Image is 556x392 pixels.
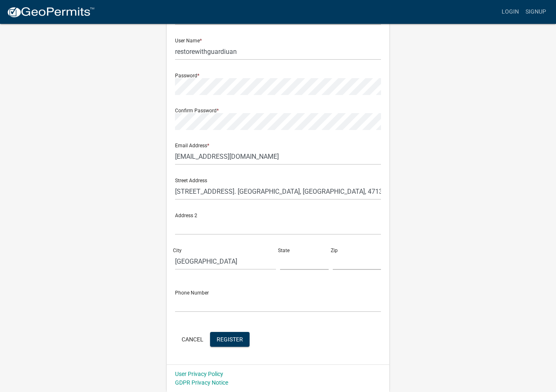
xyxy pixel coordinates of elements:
[217,336,243,342] span: Register
[175,371,223,377] a: User Privacy Policy
[498,4,522,20] a: Login
[210,332,250,347] button: Register
[175,379,228,386] a: GDPR Privacy Notice
[522,4,549,20] a: Signup
[175,332,210,347] button: Cancel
